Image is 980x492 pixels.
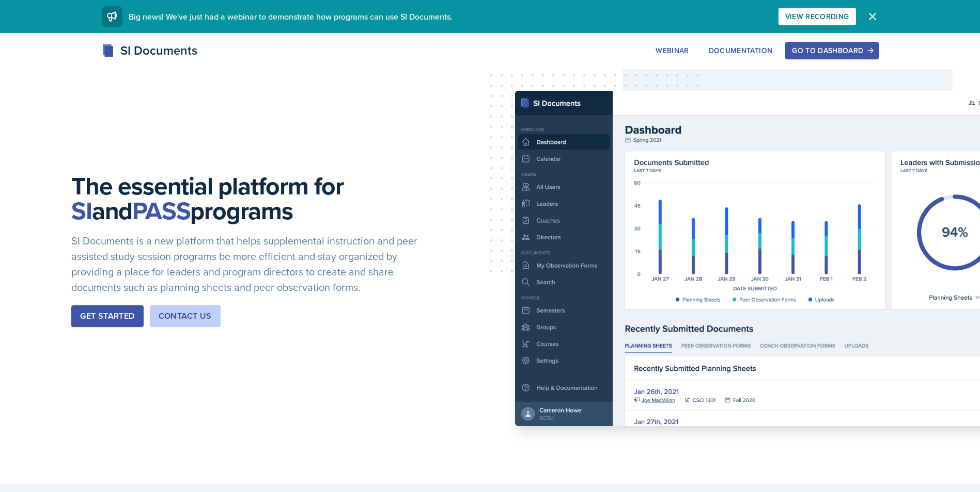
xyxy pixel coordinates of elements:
[129,11,453,22] span: Big news! We've just had a webinar to demonstrate how programs can use SI Documents.
[649,42,695,59] button: Webinar
[785,12,849,21] div: View Recording
[792,46,872,55] div: Go to Dashboard
[150,305,221,327] button: Contact Us
[702,42,780,59] button: Documentation
[80,310,134,322] div: Get Started
[102,41,197,60] div: SI Documents
[159,310,212,322] div: Contact Us
[709,46,773,55] div: Documentation
[656,46,689,55] div: Webinar
[779,8,856,25] button: View Recording
[785,42,878,59] button: Go to Dashboard
[71,305,143,327] button: Get Started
